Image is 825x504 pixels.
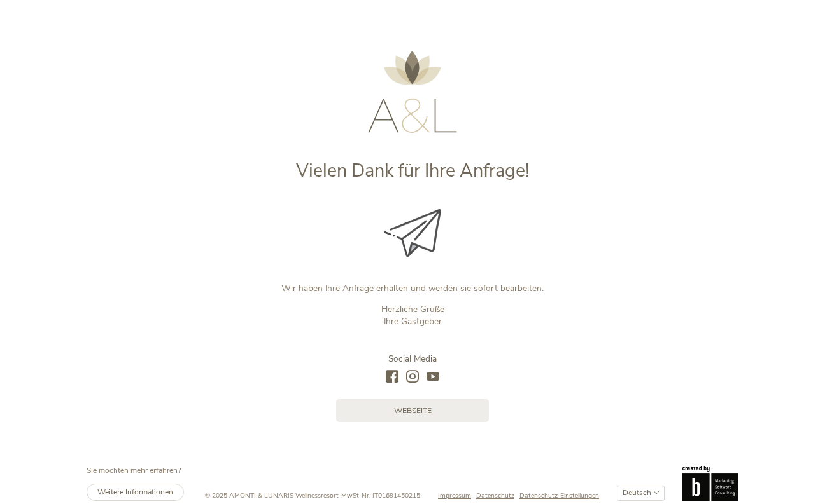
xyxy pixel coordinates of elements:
span: Social Media [388,353,437,365]
span: Sie möchten mehr erfahren? [87,465,181,475]
img: AMONTI & LUNARIS Wellnessresort [368,51,457,133]
span: © 2025 AMONTI & LUNARIS Wellnessresort [205,491,339,500]
span: Datenschutz [476,491,514,500]
a: youtube [427,370,439,384]
span: - [339,491,341,500]
a: Datenschutz-Einstellungen [519,491,599,501]
span: Webseite [394,405,432,416]
p: Wir haben Ihre Anfrage erhalten und werden sie sofort bearbeiten. [200,282,625,294]
img: Brandnamic GmbH | Leading Hospitality Solutions [682,466,738,501]
span: Weitere Informationen [97,487,173,497]
p: Herzliche Grüße Ihre Gastgeber [200,303,625,327]
span: Datenschutz-Einstellungen [519,491,599,500]
img: Vielen Dank für Ihre Anfrage! [384,209,441,257]
span: Vielen Dank für Ihre Anfrage! [296,158,530,183]
a: Impressum [438,491,476,501]
span: Impressum [438,491,471,500]
a: Weitere Informationen [87,484,184,501]
a: facebook [386,370,398,384]
a: Webseite [336,399,489,422]
a: Datenschutz [476,491,519,501]
a: instagram [406,370,419,384]
span: MwSt-Nr. IT01691450215 [341,491,420,500]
